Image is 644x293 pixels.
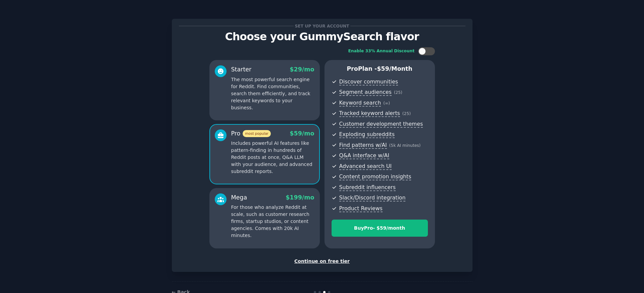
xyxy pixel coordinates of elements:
span: ( 25 ) [394,90,402,95]
span: $ 199 /mo [286,194,314,201]
button: BuyPro- $59/month [332,220,428,237]
span: Tracked keyword alerts [339,110,400,117]
span: Find patterns w/AI [339,142,387,149]
span: Q&A interface w/AI [339,152,389,159]
span: Exploding subreddits [339,131,395,138]
div: Starter [231,65,252,74]
div: Mega [231,193,247,202]
div: Pro [231,129,271,138]
p: The most powerful search engine for Reddit. Find communities, search them efficiently, and track ... [231,76,314,111]
span: Slack/Discord integration [339,194,406,201]
p: For those who analyze Reddit at scale, such as customer research firms, startup studios, or conte... [231,204,314,239]
span: most popular [243,130,271,137]
span: Keyword search [339,100,381,107]
span: Discover communities [339,78,398,85]
span: Customer development themes [339,121,423,128]
p: Choose your GummySearch flavor [179,31,465,43]
span: Product Reviews [339,205,383,212]
span: ( ∞ ) [383,101,390,106]
div: Buy Pro - $ 59 /month [332,225,428,232]
span: Subreddit influencers [339,184,396,191]
span: $ 59 /month [377,65,412,72]
span: $ 29 /mo [290,66,314,73]
div: Enable 33% Annual Discount [348,48,415,54]
span: ( 25 ) [402,111,411,116]
span: Set up your account [294,22,350,30]
div: Continue on free tier [179,258,465,265]
p: Pro Plan - [332,65,428,73]
span: Advanced search UI [339,163,392,170]
span: ( 5k AI minutes ) [389,143,421,148]
p: Includes powerful AI features like pattern-finding in hundreds of Reddit posts at once, Q&A LLM w... [231,140,314,175]
span: Segment audiences [339,89,392,96]
span: $ 59 /mo [290,130,314,137]
span: Content promotion insights [339,173,411,180]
